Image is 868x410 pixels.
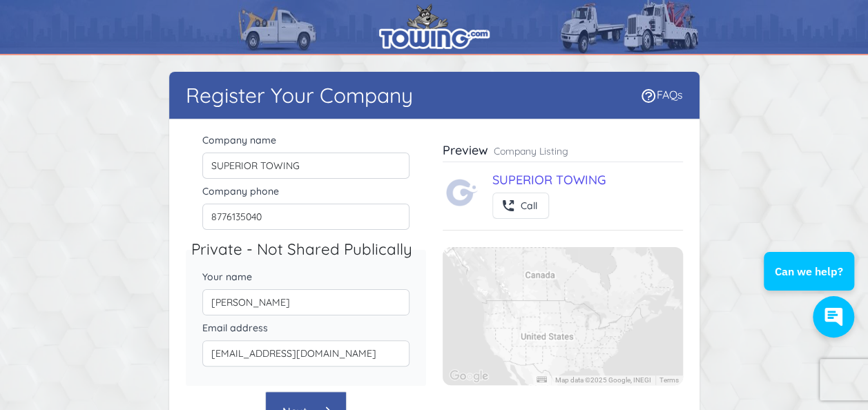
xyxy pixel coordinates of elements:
img: Google [446,367,492,385]
div: Call [521,200,537,211]
h1: Register Your Company [186,83,413,108]
p: Company Listing [494,144,568,158]
span: Map data ©2025 Google, INEGI [555,376,651,384]
label: Company name [202,133,409,147]
img: Towing.com Logo [445,176,479,209]
label: Your name [202,270,409,284]
button: Call [492,193,549,219]
img: logo.png [379,3,490,49]
h3: Preview [443,142,488,159]
label: Email address [202,321,409,335]
label: Company phone [202,184,409,198]
a: Open this area in Google Maps (opens a new window) [446,367,492,385]
a: Terms (opens in new tab) [659,376,679,384]
iframe: Conversations [753,214,868,351]
a: FAQs [640,88,683,101]
legend: Private - Not Shared Publically [191,238,432,262]
a: SUPERIOR TOWING [492,172,606,188]
button: Keyboard shortcuts [537,376,546,382]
